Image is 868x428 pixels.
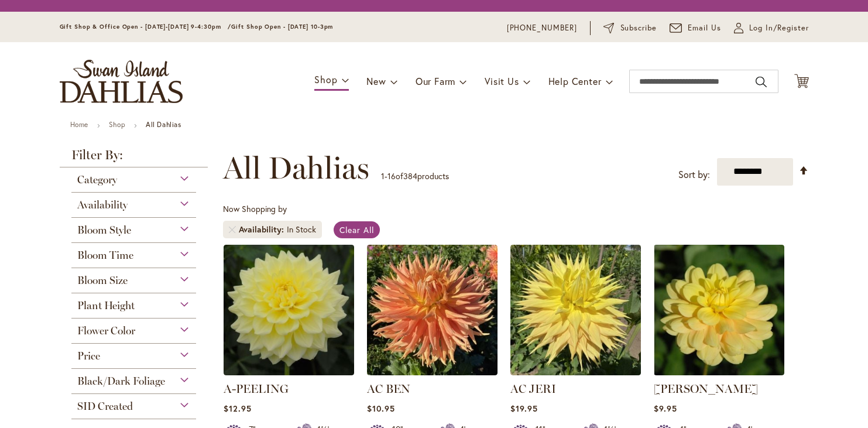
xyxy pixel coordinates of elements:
[314,73,337,85] span: Shop
[510,367,641,378] a: AC Jeri
[381,167,449,186] p: - of products
[224,367,354,378] a: A-Peeling
[77,375,165,388] span: Black/Dark Foliage
[223,150,369,186] span: All Dahlias
[367,367,498,378] a: AC BEN
[77,324,135,337] span: Flower Color
[239,224,287,235] span: Availability
[77,249,133,262] span: Bloom Time
[403,170,417,182] span: 384
[60,23,232,30] span: Gift Shop & Office Open - [DATE]-[DATE] 9-4:30pm /
[381,170,385,182] span: 1
[77,350,100,362] span: Price
[654,367,784,378] a: AHOY MATEY
[339,224,374,235] span: Clear All
[224,382,289,396] a: A-PEELING
[60,60,183,103] a: store logo
[334,221,380,238] a: Clear All
[367,245,498,375] img: AC BEN
[231,23,333,30] span: Gift Shop Open - [DATE] 10-3pm
[77,173,117,186] span: Category
[548,75,602,87] span: Help Center
[287,224,316,235] div: In Stock
[77,274,128,287] span: Bloom Size
[507,22,578,34] a: [PHONE_NUMBER]
[223,203,287,214] span: Now Shopping by
[654,403,677,414] span: $9.95
[224,245,354,375] img: A-Peeling
[146,120,181,129] strong: All Dahlias
[77,400,133,413] span: SID Created
[60,149,208,167] strong: Filter By:
[620,22,657,34] span: Subscribe
[77,198,128,211] span: Availability
[756,73,766,91] button: Search
[678,164,710,186] label: Sort by:
[510,382,556,396] a: AC JERI
[485,75,519,87] span: Visit Us
[416,75,455,87] span: Our Farm
[670,22,721,34] a: Email Us
[654,382,758,396] a: [PERSON_NAME]
[366,75,386,87] span: New
[70,120,88,129] a: Home
[510,403,538,414] span: $19.95
[367,382,410,396] a: AC BEN
[654,245,784,375] img: AHOY MATEY
[224,403,252,414] span: $12.95
[387,170,396,182] span: 16
[688,22,721,34] span: Email Us
[77,299,135,312] span: Plant Height
[749,22,809,34] span: Log In/Register
[77,224,131,237] span: Bloom Style
[109,120,125,129] a: Shop
[510,245,641,375] img: AC Jeri
[367,403,395,414] span: $10.95
[734,22,809,34] a: Log In/Register
[229,226,236,233] a: Remove Availability In Stock
[603,22,657,34] a: Subscribe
